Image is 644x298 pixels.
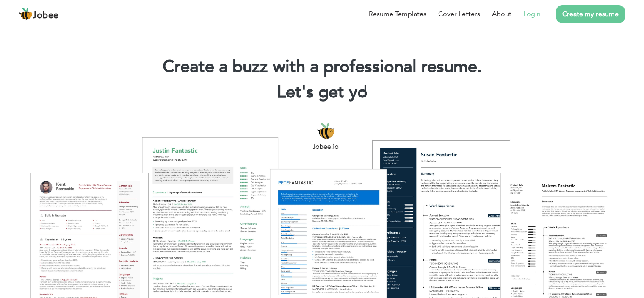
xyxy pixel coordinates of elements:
[369,9,426,19] a: Resume Templates
[318,81,368,104] span: get yo
[492,9,511,19] a: About
[33,11,59,20] span: Jobee
[363,81,367,104] span: |
[13,81,631,103] h2: Let's
[13,56,631,78] h1: Create a buzz with a professional resume.
[438,9,480,19] a: Cover Letters
[19,7,59,21] a: Jobee
[556,5,625,23] a: Create my resume
[523,9,541,19] a: Login
[19,7,33,21] img: jobee.io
